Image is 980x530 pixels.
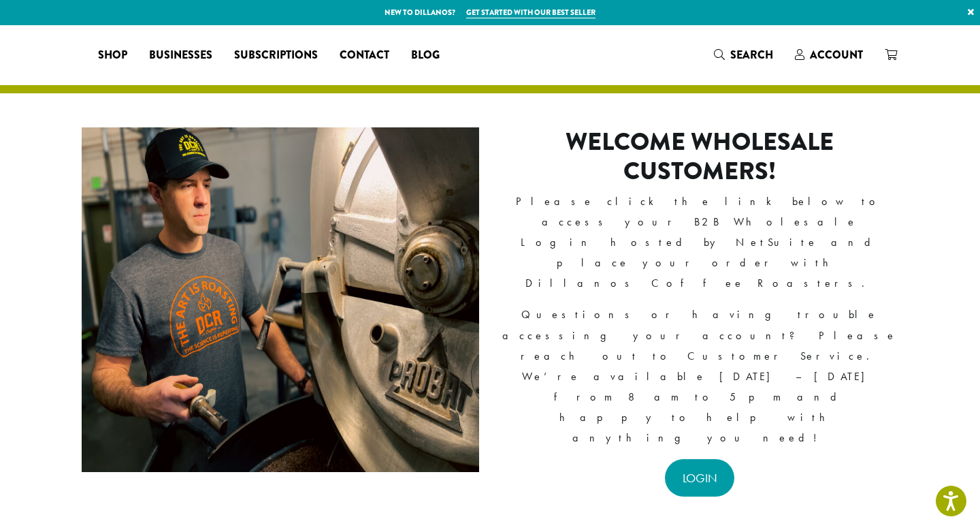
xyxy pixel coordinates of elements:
[87,44,138,66] a: Shop
[149,47,212,64] span: Businesses
[810,47,863,63] span: Account
[501,127,898,186] h2: Welcome Wholesale Customers!
[98,47,127,64] span: Shop
[340,47,389,64] span: Contact
[730,47,773,63] span: Search
[703,44,784,66] a: Search
[234,47,318,64] span: Subscriptions
[411,47,440,64] span: Blog
[501,305,898,448] p: Questions or having trouble accessing your account? Please reach out to Customer Service. We’re a...
[665,459,735,497] a: LOGIN
[466,7,595,18] a: Get started with our best seller
[501,191,898,294] p: Please click the link below to access your B2B Wholesale Login hosted by NetSuite and place your ...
